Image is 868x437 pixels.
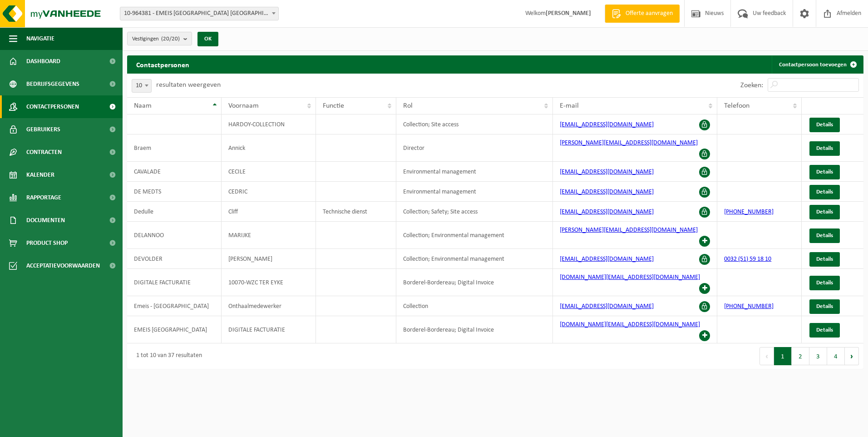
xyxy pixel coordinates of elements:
[127,316,222,343] td: EMEIS [GEOGRAPHIC_DATA]
[560,321,700,328] a: [DOMAIN_NAME][EMAIL_ADDRESS][DOMAIN_NAME]
[197,32,218,46] button: OK
[809,252,840,267] a: Details
[809,228,840,243] a: Details
[827,347,845,365] button: 4
[222,202,316,222] td: Cliff
[396,182,553,202] td: Environmental management
[323,102,344,109] span: Functie
[396,222,553,249] td: Collection; Environmental management
[120,7,279,20] span: 10-964381 - EMEIS VLAANDEREN NV - UKKEL
[127,162,222,182] td: CAVALADE
[816,327,833,333] span: Details
[222,162,316,182] td: CECILE
[759,347,774,365] button: Previous
[560,303,654,310] a: [EMAIL_ADDRESS][DOMAIN_NAME]
[26,164,54,186] span: Kalender
[26,209,65,232] span: Documenten
[403,102,413,109] span: Rol
[222,296,316,316] td: Onthaalmedewerker
[228,102,259,109] span: Voornaam
[816,145,833,151] span: Details
[560,139,698,146] a: [PERSON_NAME][EMAIL_ADDRESS][DOMAIN_NAME]
[724,256,771,263] a: 0032 (51) 59 18 10
[396,269,553,296] td: Borderel-Bordereau; Digital Invoice
[560,102,579,109] span: E-mail
[156,81,221,89] label: resultaten weergeven
[222,134,316,162] td: Annick
[26,50,60,73] span: Dashboard
[127,134,222,162] td: Braem
[809,165,840,179] a: Details
[809,323,840,338] a: Details
[127,249,222,269] td: DEVOLDER
[396,202,553,222] td: Collection; Safety; Site access
[132,79,152,93] span: 10
[809,118,840,132] a: Details
[120,7,278,20] span: 10-964381 - EMEIS VLAANDEREN NV - UKKEL
[127,55,198,73] h2: Contactpersonen
[816,256,833,262] span: Details
[26,141,62,164] span: Contracten
[222,222,316,249] td: MARIJKE
[560,169,654,175] a: [EMAIL_ADDRESS][DOMAIN_NAME]
[560,209,654,215] a: [EMAIL_ADDRESS][DOMAIN_NAME]
[724,102,750,109] span: Telefoon
[26,118,60,141] span: Gebruikers
[127,202,222,222] td: Dedulle
[134,102,152,109] span: Naam
[546,10,591,17] strong: [PERSON_NAME]
[222,114,316,134] td: HARDOY-COLLECTION
[396,114,553,134] td: Collection; Site access
[560,274,700,281] a: [DOMAIN_NAME][EMAIL_ADDRESS][DOMAIN_NAME]
[809,141,840,156] a: Details
[396,249,553,269] td: Collection; Environmental management
[127,222,222,249] td: DELANNOO
[222,249,316,269] td: [PERSON_NAME]
[127,296,222,316] td: Emeis - [GEOGRAPHIC_DATA]
[560,121,654,128] a: [EMAIL_ADDRESS][DOMAIN_NAME]
[161,36,180,42] count: (20/20)
[26,73,79,95] span: Bedrijfsgegevens
[560,256,654,263] a: [EMAIL_ADDRESS][DOMAIN_NAME]
[816,233,833,238] span: Details
[396,316,553,343] td: Borderel-Bordereau; Digital Invoice
[560,189,654,195] a: [EMAIL_ADDRESS][DOMAIN_NAME]
[816,169,833,175] span: Details
[605,5,680,23] a: Offerte aanvragen
[809,185,840,199] a: Details
[809,276,840,290] a: Details
[816,280,833,286] span: Details
[222,182,316,202] td: CEDRIC
[792,347,809,365] button: 2
[740,82,763,89] label: Zoeken:
[845,347,859,365] button: Next
[26,186,61,209] span: Rapportage
[222,316,316,343] td: DIGITALE FACTURATIE
[772,55,863,74] a: Contactpersoon toevoegen
[316,202,396,222] td: Technische dienst
[222,269,316,296] td: 10070-WZC TER EYKE
[623,9,675,18] span: Offerte aanvragen
[396,162,553,182] td: Environmental management
[127,269,222,296] td: DIGITALE FACTURATIE
[26,95,79,118] span: Contactpersonen
[809,205,840,219] a: Details
[132,348,202,364] div: 1 tot 10 van 37 resultaten
[816,303,833,309] span: Details
[132,32,180,46] span: Vestigingen
[816,189,833,195] span: Details
[816,209,833,215] span: Details
[809,347,827,365] button: 3
[816,122,833,128] span: Details
[396,134,553,162] td: Director
[560,227,698,233] a: [PERSON_NAME][EMAIL_ADDRESS][DOMAIN_NAME]
[724,209,774,215] a: [PHONE_NUMBER]
[26,27,54,50] span: Navigatie
[26,232,68,254] span: Product Shop
[127,32,192,45] button: Vestigingen(20/20)
[396,296,553,316] td: Collection
[26,254,100,277] span: Acceptatievoorwaarden
[127,182,222,202] td: DE MEDTS
[809,299,840,314] a: Details
[774,347,792,365] button: 1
